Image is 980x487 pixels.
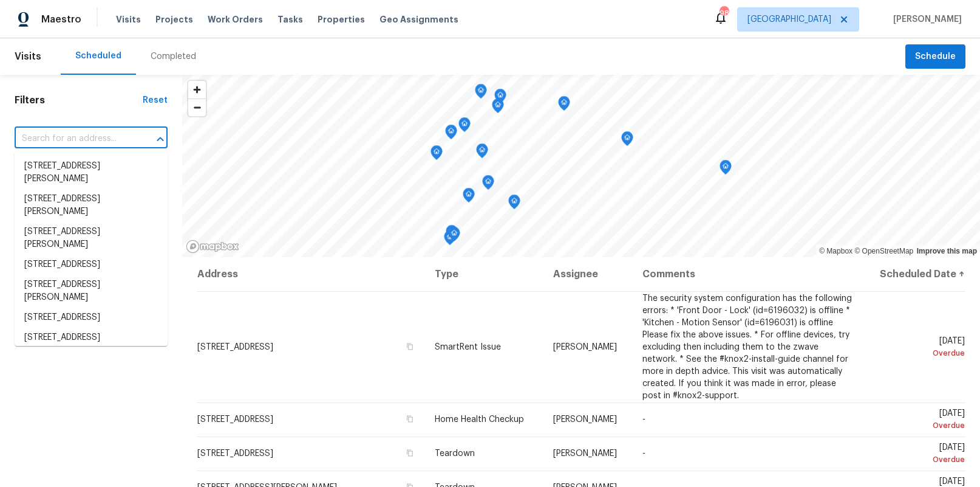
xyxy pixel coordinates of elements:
[445,125,457,143] div: Map marker
[197,449,273,458] span: [STREET_ADDRESS]
[553,449,617,458] span: [PERSON_NAME]
[430,145,443,164] div: Map marker
[508,195,520,213] div: Map marker
[404,341,415,352] button: Copy Address
[277,15,303,24] span: Tasks
[188,81,206,98] button: Zoom in
[854,247,913,255] a: OpenStreetMap
[446,225,458,244] div: Map marker
[379,13,458,26] span: Geo Assignments
[819,247,852,255] a: Mapbox
[404,447,415,458] button: Copy Address
[425,257,543,291] th: Type
[188,99,206,116] span: Zoom out
[151,50,196,63] div: Completed
[917,247,977,255] a: Improve this map
[482,175,494,194] div: Map marker
[318,13,365,26] span: Properties
[152,131,169,148] button: Close
[41,13,81,26] span: Maestro
[197,415,273,424] span: [STREET_ADDRESS]
[873,454,965,466] div: Overdue
[475,84,487,103] div: Map marker
[404,413,415,424] button: Copy Address
[75,50,121,62] div: Scheduled
[458,117,471,136] div: Map marker
[435,343,501,351] span: SmartRent Issue
[143,94,168,106] div: Reset
[15,275,168,308] li: [STREET_ADDRESS][PERSON_NAME]
[873,443,965,466] span: [DATE]
[642,294,852,400] span: The security system configuration has the following errors: * 'Front Door - Lock' (id=6196032) is...
[116,13,141,26] span: Visits
[15,328,168,361] li: [STREET_ADDRESS][PERSON_NAME]
[494,89,506,108] div: Map marker
[186,240,239,254] a: Mapbox homepage
[435,449,475,458] span: Teardown
[15,255,168,275] li: [STREET_ADDRESS]
[863,257,965,291] th: Scheduled Date ↑
[720,7,728,19] div: 98
[197,343,273,351] span: [STREET_ADDRESS]
[543,257,633,291] th: Assignee
[747,13,831,26] span: [GEOGRAPHIC_DATA]
[188,98,206,116] button: Zoom out
[182,75,980,257] canvas: Map
[558,96,570,115] div: Map marker
[197,257,425,291] th: Address
[15,189,168,222] li: [STREET_ADDRESS][PERSON_NAME]
[155,13,193,26] span: Projects
[720,160,732,179] div: Map marker
[476,143,488,162] div: Map marker
[642,415,645,424] span: -
[873,409,965,432] span: [DATE]
[463,188,475,207] div: Map marker
[15,130,134,148] input: Search for an address...
[633,257,863,291] th: Comments
[208,13,263,26] span: Work Orders
[873,337,965,359] span: [DATE]
[873,347,965,359] div: Overdue
[553,343,617,351] span: [PERSON_NAME]
[553,415,617,424] span: [PERSON_NAME]
[915,49,956,64] span: Schedule
[888,13,962,26] span: [PERSON_NAME]
[15,222,168,255] li: [STREET_ADDRESS][PERSON_NAME]
[873,420,965,432] div: Overdue
[492,98,504,117] div: Map marker
[621,131,633,150] div: Map marker
[15,94,143,106] h1: Filters
[444,230,456,249] div: Map marker
[642,449,645,458] span: -
[905,44,965,69] button: Schedule
[435,415,524,424] span: Home Health Checkup
[15,43,41,70] span: Visits
[448,227,460,246] div: Map marker
[15,308,168,328] li: [STREET_ADDRESS]
[15,156,168,189] li: [STREET_ADDRESS][PERSON_NAME]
